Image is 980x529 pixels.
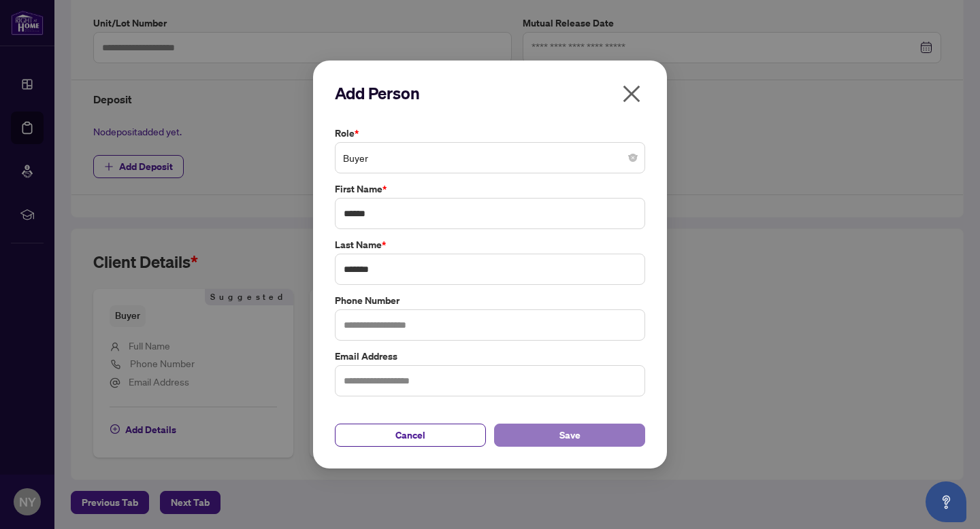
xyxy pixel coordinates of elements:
[559,424,581,446] span: Save
[335,293,645,308] label: Phone Number
[335,82,645,104] h2: Add Person
[494,424,645,447] button: Save
[335,349,645,364] label: Email Address
[629,154,637,162] span: close-circle
[395,424,425,446] span: Cancel
[335,237,645,252] label: Last Name
[335,126,645,141] label: Role
[335,424,486,447] button: Cancel
[926,481,966,522] button: Open asap
[621,83,642,105] span: close
[335,182,645,197] label: First Name
[343,145,637,171] span: Buyer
